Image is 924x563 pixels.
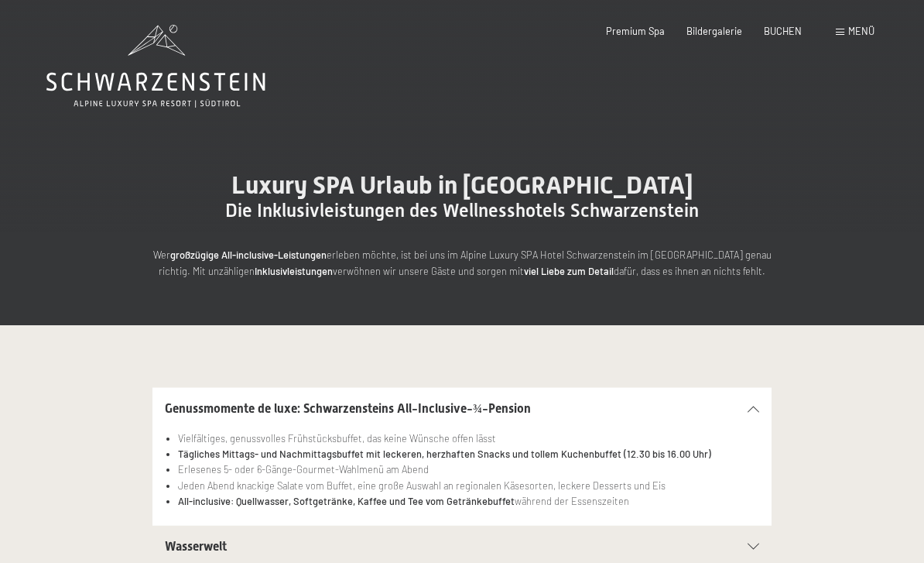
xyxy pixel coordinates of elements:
strong: großzügige All-inclusive-Leistungen [170,249,327,261]
li: Erlesenes 5- oder 6-Gänge-Gourmet-Wahlmenü am Abend [178,462,759,477]
a: Bildergalerie [686,25,742,37]
strong: Tägliches Mittags- und Nachmittagsbuffet mit leckeren, herzhaften Snacks und tollem Kuchenbuffet ... [178,448,711,460]
a: Premium Spa [606,25,665,37]
span: Wasserwelt [165,539,227,554]
span: Menü [848,25,874,37]
span: Luxury SPA Urlaub in [GEOGRAPHIC_DATA] [231,170,693,200]
strong: All-inclusive: Quellwasser, Softgetränke, Kaffee und Tee vom Getränkebuffet [178,495,515,507]
span: Genussmomente de luxe: Schwarzensteins All-Inclusive-¾-Pension [165,401,531,416]
li: während der Essenszeiten [178,493,759,509]
p: Wer erleben möchte, ist bei uns im Alpine Luxury SPA Hotel Schwarzenstein im [GEOGRAPHIC_DATA] ge... [152,247,772,279]
a: BUCHEN [764,25,802,37]
li: Vielfältiges, genussvolles Frühstücksbuffet, das keine Wünsche offen lässt [178,431,759,446]
strong: viel Liebe zum Detail [524,265,614,277]
li: Jeden Abend knackige Salate vom Buffet, eine große Auswahl an regionalen Käsesorten, leckere Dess... [178,478,759,493]
span: Die Inklusivleistungen des Wellnesshotels Schwarzenstein [225,200,699,221]
strong: Inklusivleistungen [255,265,333,277]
